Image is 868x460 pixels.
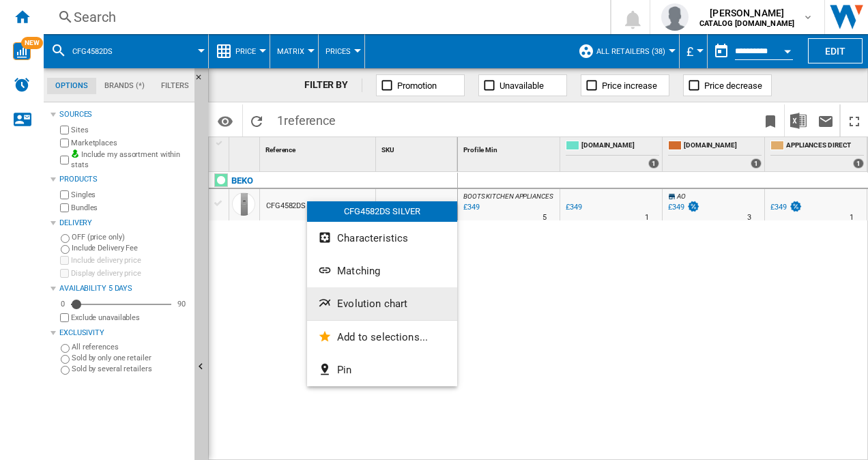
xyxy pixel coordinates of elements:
[307,222,457,255] button: Characteristics
[307,287,457,320] button: Evolution chart
[337,364,351,376] span: Pin
[337,331,428,343] span: Add to selections...
[337,298,407,310] span: Evolution chart
[337,265,380,277] span: Matching
[307,201,457,222] div: CFG4582DS SILVER
[307,255,457,287] button: Matching
[307,354,457,386] button: Pin...
[307,321,457,354] button: Add to selections...
[337,232,408,244] span: Characteristics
